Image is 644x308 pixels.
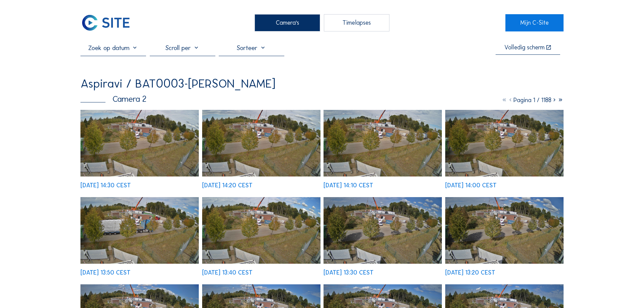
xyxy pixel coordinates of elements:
img: image_53059398 [80,110,199,176]
div: [DATE] 14:30 CEST [80,183,131,189]
div: [DATE] 13:30 CEST [324,270,374,276]
img: image_53058055 [202,197,320,264]
img: image_53058659 [445,110,564,176]
div: Volledig scherm [504,45,545,51]
div: Camera's [255,14,320,31]
div: [DATE] 13:20 CEST [445,270,495,276]
div: [DATE] 13:50 CEST [80,270,130,276]
img: C-SITE Logo [80,14,131,31]
img: image_53057533 [445,197,564,264]
a: Mijn C-Site [505,14,563,31]
input: Zoek op datum 󰅀 [80,44,146,52]
a: C-SITE Logo [80,14,138,31]
div: Camera 2 [80,95,146,103]
div: [DATE] 14:00 CEST [445,183,497,189]
img: image_53057828 [324,197,442,264]
span: Pagina 1 / 1188 [514,96,551,104]
div: [DATE] 13:40 CEST [202,270,253,276]
img: image_53058359 [80,197,199,264]
div: [DATE] 14:10 CEST [324,183,373,189]
img: image_53058879 [324,110,442,176]
div: [DATE] 14:20 CEST [202,183,253,189]
img: image_53059174 [202,110,320,176]
div: Timelapses [324,14,389,31]
div: Aspiravi / BAT0003-[PERSON_NAME] [80,77,275,90]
